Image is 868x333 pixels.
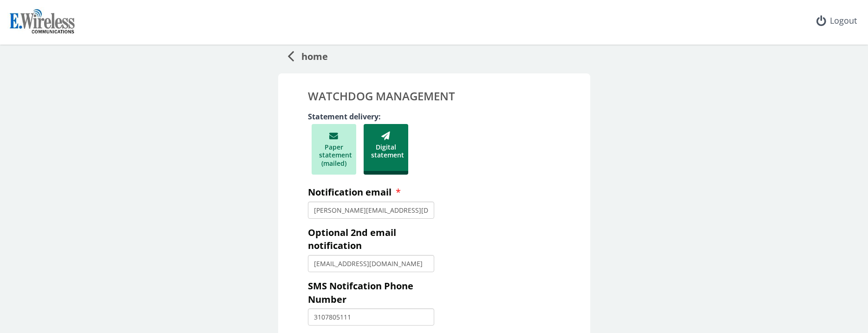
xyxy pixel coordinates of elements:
span: SMS Notifcation Phone Number [308,280,413,306]
span: Notification email [308,186,392,198]
span: Statement delivery: [308,111,385,122]
div: Paper statement (mailed) [312,124,356,175]
div: Digital statement [364,124,408,175]
span: Optional 2nd email notification [308,226,396,252]
span: home [294,46,328,64]
div: WATCHDOG MANAGEMENT [308,88,561,104]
